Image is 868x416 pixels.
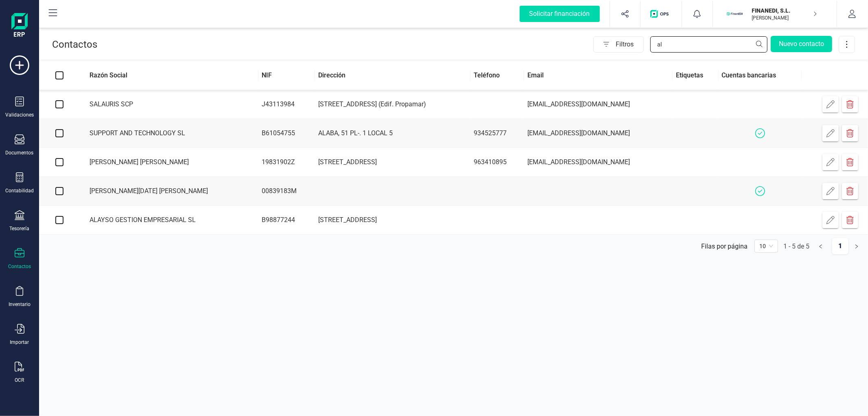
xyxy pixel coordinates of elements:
div: Contactos [8,263,31,270]
span: Filtros [616,36,643,53]
td: [PERSON_NAME] [PERSON_NAME] [80,148,258,177]
td: [STREET_ADDRESS] [315,206,470,235]
div: Contabilidad [5,187,34,194]
button: Logo de OPS [645,1,677,27]
a: 1 [832,238,848,254]
td: B98877244 [258,206,315,235]
div: Inventario [9,301,31,308]
th: Etiquetas [673,61,719,90]
td: [STREET_ADDRESS] [315,148,470,177]
td: [EMAIL_ADDRESS][DOMAIN_NAME] [524,90,673,119]
td: 963410895 [470,148,524,177]
td: 19831902Z [258,148,315,177]
td: [EMAIL_ADDRESS][DOMAIN_NAME] [524,148,673,177]
img: FI [726,5,744,23]
th: NIF [258,61,315,90]
p: [PERSON_NAME] [752,15,817,21]
td: ALABA, 51 PL-. 1 LOCAL 5 [315,119,470,148]
td: SUPPORT AND TECHNOLOGY SL [80,119,258,148]
div: OCR [15,377,24,383]
span: right [854,244,859,249]
button: Filtros [593,36,644,53]
button: Nuevo contacto [771,36,832,52]
div: 1 - 5 de 5 [783,242,809,250]
th: Dirección [315,61,470,90]
div: Documentos [6,150,34,156]
li: Página siguiente [848,238,865,251]
input: Buscar contacto [650,36,767,53]
li: Página anterior [813,238,829,251]
th: Razón Social [80,61,258,90]
td: SALAURIS SCP [80,90,258,119]
button: right [848,238,865,254]
div: Validaciones [5,112,34,118]
span: left [818,244,823,249]
button: FIFINANEDI, S.L.[PERSON_NAME] [723,1,827,27]
button: left [813,238,829,254]
td: [STREET_ADDRESS] (Edif. Propamar) [315,90,470,119]
div: Tesorería [10,225,30,232]
div: Filas por página [701,242,748,250]
td: 934525777 [470,119,524,148]
th: Email [524,61,673,90]
p: FINANEDI, S.L. [752,7,817,15]
td: [PERSON_NAME][DATE] [PERSON_NAME] [80,177,258,206]
th: Teléfono [470,61,524,90]
div: Importar [10,339,29,346]
div: 页码 [754,240,778,253]
button: Solicitar financiación [510,1,610,27]
td: J43113984 [258,90,315,119]
img: Logo de OPS [650,10,672,18]
div: Solicitar financiación [520,6,600,22]
img: Logo Finanedi [11,13,28,39]
th: Cuentas bancarias [719,61,802,90]
td: ALAYSO GESTION EMPRESARIAL SL [80,206,258,235]
span: 10 [759,240,773,252]
p: Contactos [52,38,97,51]
td: 00839183M [258,177,315,206]
td: B61054755 [258,119,315,148]
td: [EMAIL_ADDRESS][DOMAIN_NAME] [524,119,673,148]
